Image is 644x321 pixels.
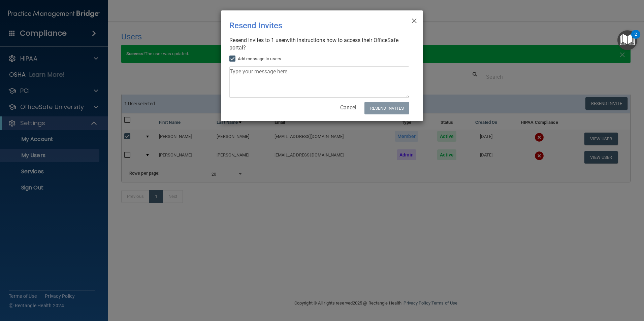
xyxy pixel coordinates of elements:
[411,13,417,27] span: ×
[617,30,637,50] button: Open Resource Center, 2 new notifications
[229,56,237,62] input: Add message to users
[340,104,356,111] a: Cancel
[229,16,387,35] div: Resend Invites
[635,34,637,43] div: 2
[229,55,281,63] label: Add message to users
[364,102,409,114] button: Resend Invites
[229,37,409,51] div: Resend invites to 1 user with instructions how to access their OfficeSafe portal?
